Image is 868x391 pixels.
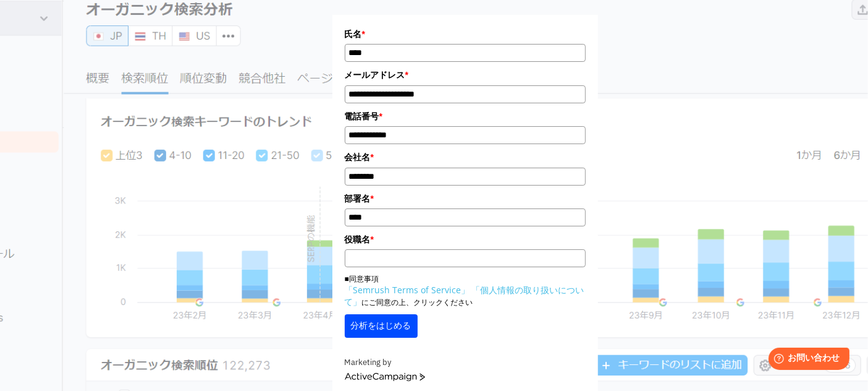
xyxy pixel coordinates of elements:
[345,27,586,41] label: 氏名
[345,233,586,246] label: 役職名
[345,150,586,164] label: 会社名
[345,273,586,308] p: ■同意事項 にご同意の上、クリックください
[345,356,586,369] div: Marketing by
[345,68,586,82] label: メールアドレス
[345,192,586,205] label: 部署名
[345,284,584,307] a: 「個人情報の取り扱いについて」
[758,343,854,377] iframe: Help widget launcher
[345,284,470,296] a: 「Semrush Terms of Service」
[345,110,586,123] label: 電話番号
[345,314,418,338] button: 分析をはじめる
